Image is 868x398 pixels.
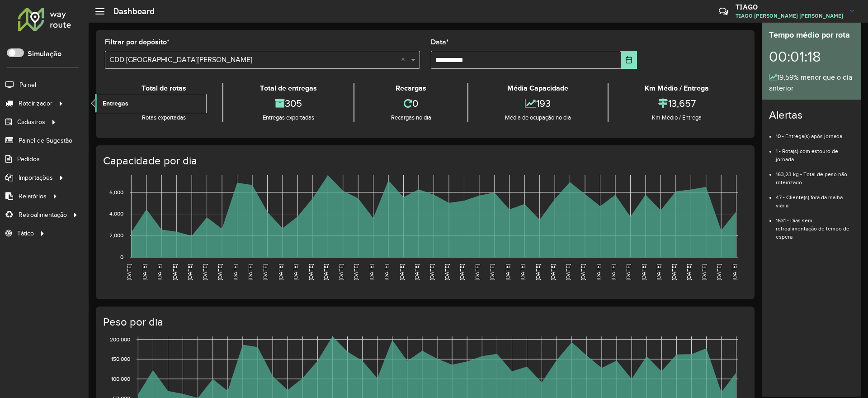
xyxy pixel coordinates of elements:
button: Choose Date [621,51,637,69]
span: Pedidos [17,154,40,164]
text: 100,000 [111,376,130,382]
div: Total de entregas [226,83,351,94]
text: [DATE] [353,264,359,280]
label: Filtrar por depósito [105,37,170,48]
text: [DATE] [580,264,586,280]
text: [DATE] [565,264,571,280]
span: Tático [17,229,34,238]
text: [DATE] [550,264,556,280]
text: 6,000 [109,189,123,195]
div: 00:01:18 [769,41,854,72]
span: Cadastros [17,117,45,127]
span: Painel [19,80,36,90]
text: 2,000 [109,232,123,238]
text: [DATE] [625,264,631,280]
text: [DATE] [262,264,268,280]
li: 1 - Rota(s) com estouro de jornada [776,140,854,163]
text: [DATE] [610,264,616,280]
text: [DATE] [671,264,677,280]
text: [DATE] [701,264,707,280]
text: [DATE] [247,264,253,280]
div: Recargas no dia [357,113,465,122]
text: [DATE] [187,264,193,280]
div: Tempo médio por rota [769,29,854,41]
div: 19,59% menor que o dia anterior [769,72,854,94]
div: Média de ocupação no dia [471,113,605,122]
text: [DATE] [716,264,722,280]
div: Total de rotas [107,83,220,94]
text: [DATE] [217,264,223,280]
text: 200,000 [110,336,130,342]
text: 150,000 [111,356,130,362]
text: [DATE] [519,264,525,280]
span: Painel de Sugestão [19,136,72,145]
div: 13,657 [611,94,743,113]
h2: Dashboard [104,6,155,16]
text: [DATE] [474,264,480,280]
h4: Capacidade por dia [103,154,745,168]
text: [DATE] [595,264,601,280]
span: TIAGO [PERSON_NAME] [PERSON_NAME] [736,12,843,20]
div: Km Médio / Entrega [611,83,743,94]
span: Entregas [103,99,128,108]
text: [DATE] [278,264,283,280]
text: [DATE] [232,264,238,280]
li: 47 - Cliente(s) fora da malha viária [776,187,854,210]
li: 163,23 kg - Total de peso não roteirizado [776,163,854,187]
text: [DATE] [399,264,405,280]
text: [DATE] [641,264,646,280]
h4: Peso por dia [103,316,745,329]
text: [DATE] [686,264,692,280]
text: 4,000 [109,211,123,217]
div: 305 [226,94,351,113]
div: Entregas exportadas [226,113,351,122]
div: Rotas exportadas [107,113,220,122]
div: Recargas [357,83,465,94]
text: [DATE] [535,264,541,280]
span: Retroalimentação [19,210,67,220]
text: [DATE] [338,264,344,280]
text: [DATE] [444,264,450,280]
text: [DATE] [383,264,389,280]
div: Média Capacidade [471,83,605,94]
text: [DATE] [414,264,420,280]
text: [DATE] [505,264,510,280]
label: Data [431,37,449,48]
span: Roteirizador [19,99,52,108]
text: [DATE] [731,264,737,280]
text: [DATE] [459,264,465,280]
text: [DATE] [202,264,208,280]
text: [DATE] [308,264,314,280]
text: [DATE] [156,264,162,280]
li: 10 - Entrega(s) após jornada [776,125,854,140]
text: [DATE] [323,264,329,280]
text: [DATE] [292,264,298,280]
span: Relatórios [19,192,47,201]
span: Importações [19,173,53,182]
li: 1631 - Dias sem retroalimentação de tempo de espera [776,210,854,241]
a: Contato Rápido [714,2,733,21]
text: 0 [120,254,123,260]
h4: Alertas [769,109,854,122]
span: Clear all [401,54,409,65]
div: Km Médio / Entrega [611,113,743,122]
text: [DATE] [172,264,178,280]
text: [DATE] [368,264,374,280]
text: [DATE] [489,264,495,280]
text: [DATE] [429,264,435,280]
text: [DATE] [126,264,132,280]
div: 0 [357,94,465,113]
a: Entregas [95,94,206,112]
text: [DATE] [142,264,147,280]
label: Simulação [28,48,61,59]
div: 193 [471,94,605,113]
text: [DATE] [656,264,661,280]
h3: TIAGO [736,3,843,11]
